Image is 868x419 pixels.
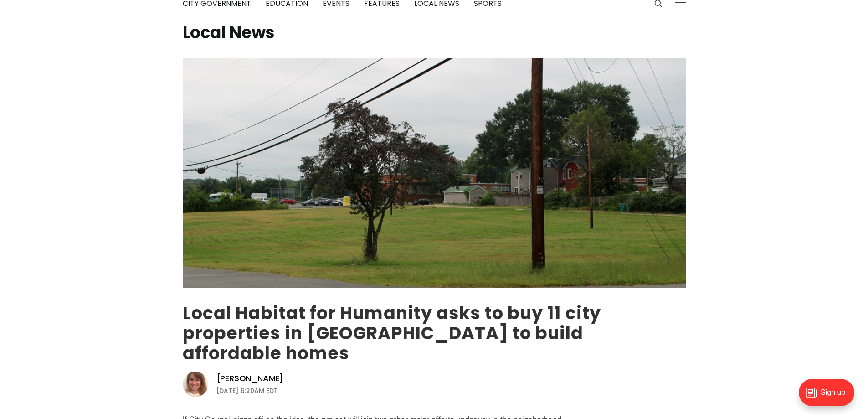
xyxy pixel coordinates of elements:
[791,374,868,419] iframe: portal-trigger
[183,26,686,40] h1: Local News
[183,58,686,288] img: Local Habitat for Humanity asks to buy 11 city properties in Northside to build affordable homes
[183,301,601,365] a: Local Habitat for Humanity asks to buy 11 city properties in [GEOGRAPHIC_DATA] to build affordabl...
[183,372,208,397] img: Sarah Vogelsong
[216,373,284,384] a: [PERSON_NAME]
[216,385,278,396] time: [DATE] 6:20AM EDT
